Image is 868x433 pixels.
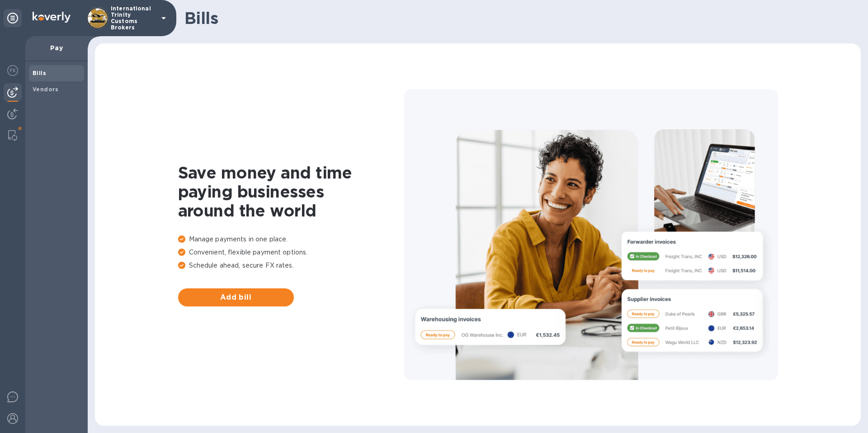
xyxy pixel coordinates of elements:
[178,248,404,257] p: Convenient, flexible payment options.
[178,235,404,244] p: Manage payments in one place.
[33,43,80,52] p: Pay
[111,5,156,31] p: International Trinity Customs Brokers
[178,261,404,270] p: Schedule ahead, secure FX rates.
[33,70,46,76] b: Bills
[184,9,854,28] h1: Bills
[185,292,287,303] span: Add bill
[178,163,404,220] h1: Save money and time paying businesses around the world
[7,65,18,76] img: Foreign exchange
[178,288,294,306] button: Add bill
[4,9,22,27] div: Unpin categories
[33,86,59,93] b: Vendors
[33,12,71,23] img: Logo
